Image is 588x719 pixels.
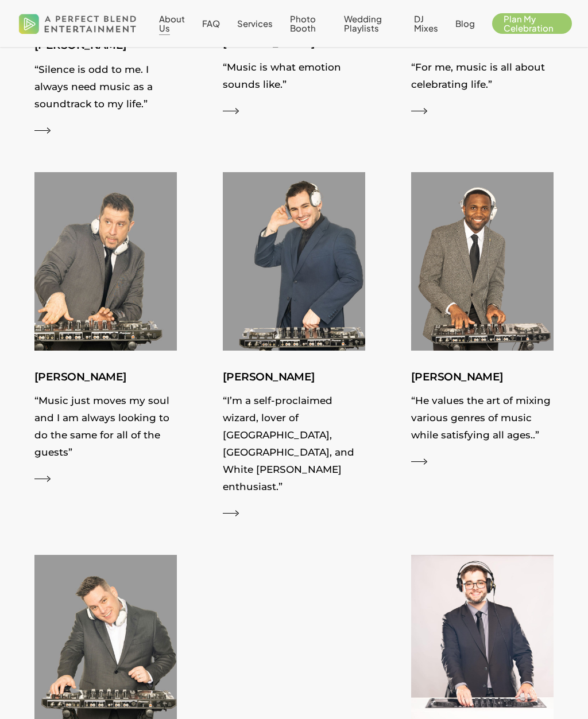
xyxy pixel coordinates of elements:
[414,13,438,33] span: DJ Mixes
[202,18,220,29] span: FAQ
[202,19,220,28] a: FAQ
[455,18,475,29] span: Blog
[34,61,177,118] p: “Silence is odd to me. I always need music as a soundtrack to my life.”
[290,14,327,33] a: Photo Booth
[344,13,382,33] span: Wedding Playlists
[344,14,397,33] a: Wedding Playlists
[159,14,185,33] a: About Us
[34,392,177,467] p: “Music just moves my soul and I am always looking to do the same for all of the guests”
[16,5,140,42] img: A Perfect Blend Entertainment
[414,14,438,33] a: DJ Mixes
[411,59,554,99] p: “For me, music is all about celebrating life.”
[223,368,365,386] h3: [PERSON_NAME]
[223,392,365,501] p: “I’m a self-proclaimed wizard, lover of [GEOGRAPHIC_DATA], [GEOGRAPHIC_DATA], and White [PERSON_N...
[223,59,365,99] p: “Music is what emotion sounds like.”
[455,19,475,28] a: Blog
[159,13,185,33] span: About Us
[504,13,554,33] span: Plan My Celebration
[237,19,273,28] a: Services
[237,18,273,29] span: Services
[411,392,554,449] p: “He values the art of mixing various genres of music while satisfying all ages..”
[34,368,177,386] h3: [PERSON_NAME]
[492,14,572,33] a: Plan My Celebration
[411,368,554,386] h3: [PERSON_NAME]
[290,13,316,33] span: Photo Booth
